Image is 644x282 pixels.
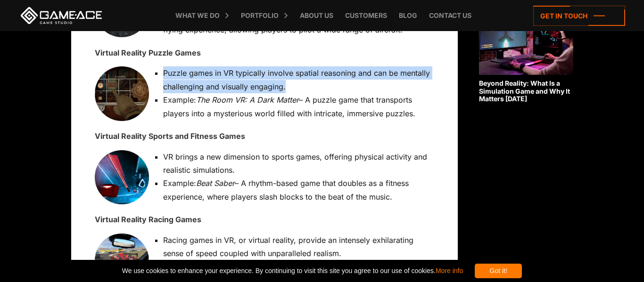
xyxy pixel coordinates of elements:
[122,264,463,278] span: We use cookies to enhance your experience. By continuing to visit this site you agree to our use ...
[95,150,149,204] img: Beat Saber
[95,66,149,121] img: The Room VR: A Dark Matter
[104,66,434,93] li: Puzzle games in VR typically involve spatial reasoning and can be mentally challenging and visual...
[95,46,434,59] p: Virtual Reality Puzzle Games
[436,267,463,274] a: More info
[475,264,522,278] div: Got it!
[533,6,625,26] a: Get in touch
[196,95,299,105] em: The Room VR: A Dark Matter
[104,93,434,120] li: Example: – A puzzle game that transports players into a mysterious world filled with intricate, i...
[95,129,434,143] p: Virtual Reality Sports and Fitness Games
[104,177,434,203] li: Example: – A rhythm-based game that doubles as a fitness experience, where players slash blocks t...
[104,234,434,260] li: Racing games in VR, or virtual reality, provide an intensely exhilarating sense of speed coupled ...
[196,178,235,188] em: Beat Saber
[104,150,434,177] li: VR brings a new dimension to sports games, offering physical activity and realistic simulations.
[95,213,434,226] p: Virtual Reality Racing Games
